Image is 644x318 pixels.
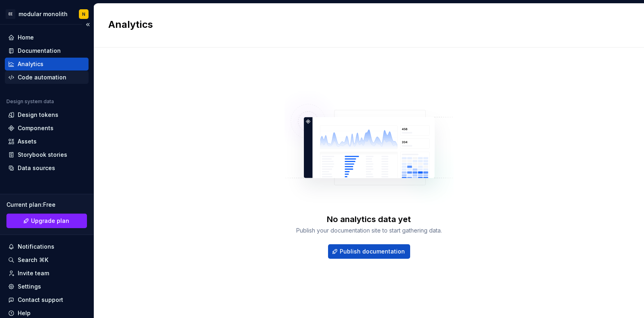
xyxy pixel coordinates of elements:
button: EEmodular monolithN [2,5,92,23]
button: Search ⌘K [5,254,89,266]
span: Publish documentation [340,247,405,256]
div: Data sources [18,164,55,172]
a: Home [5,31,89,44]
div: Components [18,124,54,132]
div: N [82,11,85,17]
div: Publish your documentation site to start gathering data. [296,227,442,235]
a: Upgrade plan [6,214,87,228]
h2: Analytics [108,18,620,31]
button: Publish documentation [328,244,410,259]
div: Home [18,33,34,42]
a: Data sources [5,162,89,175]
a: Analytics [5,58,89,71]
div: Notifications [18,243,54,251]
div: Analytics [18,60,43,68]
a: Design tokens [5,108,89,121]
div: Contact support [18,296,63,304]
div: Assets [18,137,37,145]
div: Design system data [6,98,54,105]
div: Design tokens [18,111,58,119]
div: Settings [18,283,41,291]
a: Documentation [5,44,89,57]
a: Components [5,122,89,135]
div: Invite team [18,269,49,277]
a: Settings [5,280,89,293]
a: Storybook stories [5,148,89,161]
div: Search ⌘K [18,256,48,264]
div: Documentation [18,47,61,55]
button: Notifications [5,240,89,253]
div: Current plan : Free [6,201,87,209]
div: No analytics data yet [327,214,411,225]
div: modular monolith [19,10,68,18]
button: Collapse sidebar [82,19,93,30]
div: Storybook stories [18,151,67,159]
span: Upgrade plan [31,217,69,225]
a: Code automation [5,71,89,84]
button: Contact support [5,293,89,306]
a: Assets [5,135,89,148]
div: Code automation [18,73,66,81]
div: EE [6,9,15,19]
div: Help [18,309,31,317]
a: Invite team [5,267,89,280]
